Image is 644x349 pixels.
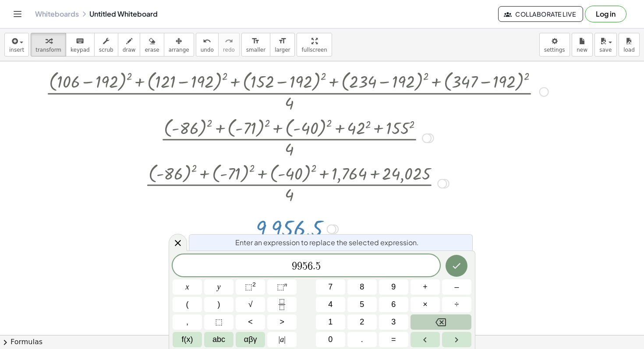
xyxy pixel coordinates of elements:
button: 4 [316,297,345,312]
span: y [217,281,221,293]
button: Plus [410,279,440,295]
button: ( [173,297,202,312]
button: , [173,314,202,330]
span: < [248,316,253,328]
span: keypad [71,47,90,53]
span: , [186,316,188,328]
i: redo [225,36,233,46]
span: scrub [99,47,113,53]
span: 5 [360,299,364,310]
span: 9 [297,261,302,271]
button: load [619,33,640,56]
button: save [594,33,617,56]
button: insert [4,33,29,56]
button: Functions [173,332,202,347]
span: 8 [360,281,364,293]
span: . [361,334,363,345]
button: y [204,279,234,295]
button: 8 [347,279,377,295]
span: | [284,335,286,344]
a: Whiteboards [35,10,79,18]
sup: n [284,281,287,288]
span: . [313,261,315,271]
span: > [280,316,284,328]
button: Superscript [267,279,297,295]
button: Equals [379,332,408,347]
span: √ [248,299,253,310]
span: redo [223,47,235,53]
span: 7 [328,281,333,293]
span: x [186,281,189,293]
button: ) [204,297,234,312]
span: 3 [391,316,396,328]
span: smaller [246,47,265,53]
button: Absolute value [267,332,297,347]
span: 5 [302,261,308,271]
span: load [623,47,635,53]
span: save [599,47,612,53]
button: Left arrow [410,332,440,347]
button: Greek alphabet [236,332,265,347]
span: 1 [328,316,333,328]
span: fullscreen [301,47,327,53]
button: 9 [379,279,408,295]
span: ⬚ [277,282,284,291]
span: Collaborate Live [506,10,576,18]
button: Greater than [267,314,297,330]
span: ) [218,299,220,310]
span: abc [212,334,225,345]
button: format_sizesmaller [241,33,270,56]
button: Collaborate Live [498,6,583,22]
span: 4 [328,299,333,310]
button: transform [31,33,66,56]
span: 0 [328,334,333,345]
button: Less than [236,314,265,330]
i: undo [203,36,211,46]
span: Enter an expression to replace the selected expression. [235,237,419,248]
span: insert [9,47,24,53]
button: Log in [585,6,626,22]
button: Minus [442,279,471,295]
button: erase [140,33,164,56]
button: Right arrow [442,332,471,347]
button: 7 [316,279,345,295]
button: 2 [347,314,377,330]
span: f(x) [182,334,193,345]
span: ⬚ [215,316,223,328]
span: a [279,334,286,345]
span: 9 [391,281,396,293]
button: Backspace [410,314,471,330]
button: settings [539,33,570,56]
span: 6 [391,299,396,310]
span: × [423,299,428,310]
button: Done [446,255,467,277]
span: ÷ [455,299,459,310]
button: 5 [347,297,377,312]
span: αβγ [244,334,257,345]
span: ( [186,299,189,310]
button: Alphabet [204,332,234,347]
button: 6 [379,297,408,312]
span: 5 [315,261,321,271]
button: 1 [316,314,345,330]
span: settings [544,47,565,53]
sup: 2 [252,281,256,288]
span: transform [35,47,61,53]
button: fullscreen [297,33,332,56]
button: arrange [164,33,194,56]
span: larger [275,47,290,53]
button: new [572,33,593,56]
span: erase [145,47,159,53]
button: Fraction [267,297,297,312]
i: format_size [251,36,260,46]
button: format_sizelarger [270,33,295,56]
button: Divide [442,297,471,312]
span: arrange [169,47,189,53]
button: x [173,279,202,295]
button: undoundo [196,33,219,56]
span: = [391,334,396,345]
span: – [454,281,459,293]
span: new [577,47,587,53]
button: Times [410,297,440,312]
button: redoredo [218,33,240,56]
